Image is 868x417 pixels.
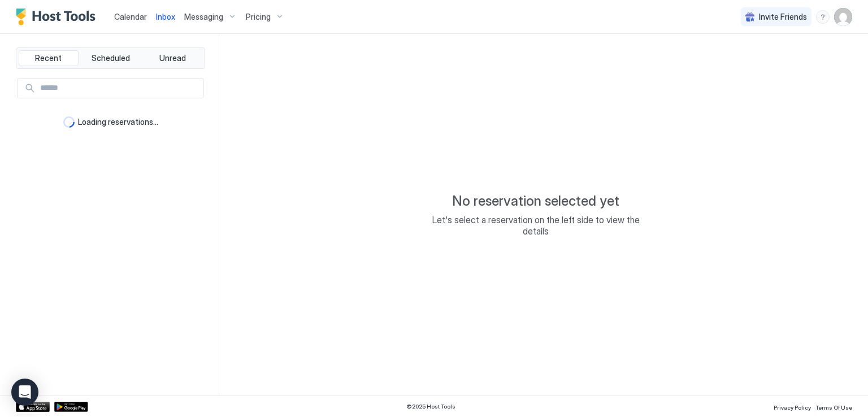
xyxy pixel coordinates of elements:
span: © 2025 Host Tools [406,403,455,410]
div: Open Intercom Messenger [11,379,38,406]
button: Scheduled [81,50,141,66]
a: Inbox [156,11,175,23]
div: User profile [834,8,852,26]
button: Unread [142,50,202,66]
span: Unread [159,53,186,63]
span: Pricing [246,12,271,22]
span: Let's select a reservation on the left side to view the details [423,214,649,237]
input: Input Field [36,79,203,98]
span: No reservation selected yet [452,193,619,210]
button: Recent [19,50,79,66]
span: Terms Of Use [815,404,852,411]
span: Privacy Policy [774,404,811,411]
span: Messaging [184,12,223,22]
a: Terms Of Use [815,401,852,412]
span: Loading reservations... [78,117,158,127]
div: loading [63,116,75,128]
a: Privacy Policy [774,401,811,412]
span: Scheduled [92,53,130,63]
span: Calendar [114,12,147,21]
a: Google Play Store [54,402,88,412]
a: App Store [16,402,50,412]
a: Calendar [114,11,147,23]
a: Host Tools Logo [16,8,101,25]
span: Inbox [156,12,175,21]
div: menu [816,10,830,24]
span: Recent [35,53,62,63]
div: tab-group [16,47,205,69]
span: Invite Friends [759,12,807,22]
